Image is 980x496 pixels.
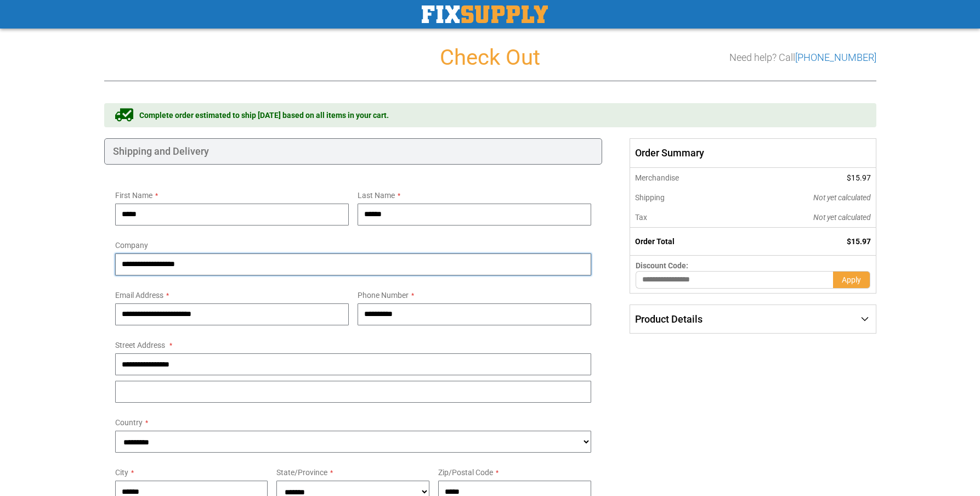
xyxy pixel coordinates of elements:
[847,237,871,246] span: $15.97
[813,193,871,202] span: Not yet calculated
[115,341,165,350] span: Street Address
[813,213,871,222] span: Not yet calculated
[630,138,876,168] span: Order Summary
[630,168,739,188] th: Merchandise
[636,261,688,270] span: Discount Code:
[358,191,395,200] span: Last Name
[438,468,493,477] span: Zip/Postal Code
[729,52,876,63] h3: Need help? Call
[358,291,409,300] span: Phone Number
[795,52,876,63] a: [PHONE_NUMBER]
[833,271,870,289] button: Apply
[104,138,603,165] div: Shipping and Delivery
[115,191,152,200] span: First Name
[139,110,389,121] span: Complete order estimated to ship [DATE] based on all items in your cart.
[115,468,128,477] span: City
[422,5,548,23] img: Fix Industrial Supply
[630,207,739,228] th: Tax
[842,275,861,284] span: Apply
[115,418,143,427] span: Country
[115,291,163,300] span: Email Address
[104,46,876,70] h1: Check Out
[847,173,871,182] span: $15.97
[635,237,675,246] strong: Order Total
[115,241,148,250] span: Company
[635,313,703,325] span: Product Details
[276,468,327,477] span: State/Province
[635,193,665,202] span: Shipping
[422,5,548,23] a: store logo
